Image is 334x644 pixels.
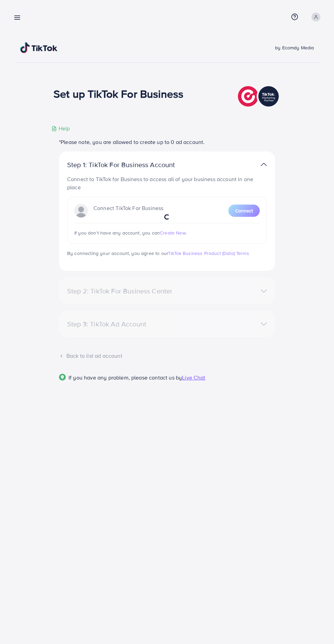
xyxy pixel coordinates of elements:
img: Popup guide [59,374,66,381]
span: by Ecomdy Media [275,44,314,51]
img: TikTok partner [261,160,267,170]
span: Live Chat [182,374,205,381]
img: TikTok [20,42,58,53]
p: *Please note, you are allowed to create up to 0 ad account. [59,138,275,146]
div: Back to list ad account [59,352,275,360]
span: If you have any problem, please contact us by [69,374,182,381]
div: Help [51,125,70,132]
p: Step 1: TikTok For Business Account [67,161,197,169]
img: TikTok partner [238,84,280,108]
h1: Set up TikTok For Business [54,87,183,100]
